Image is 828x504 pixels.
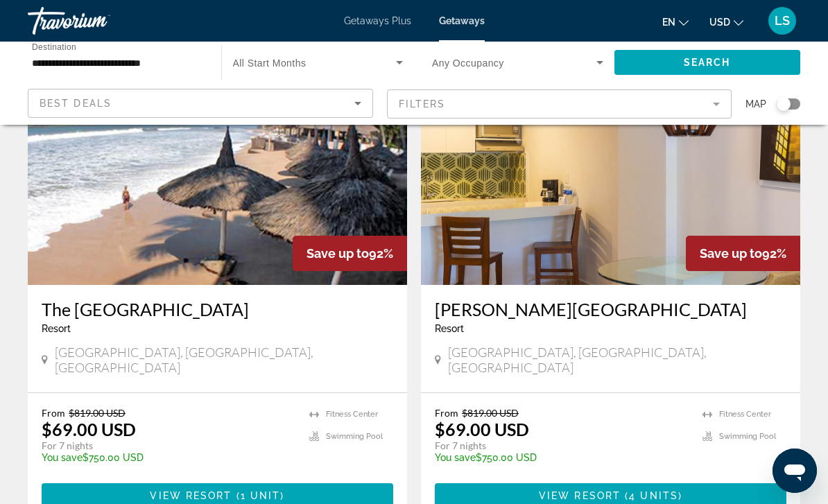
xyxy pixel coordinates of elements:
span: $819.00 USD [69,407,126,419]
div: 92% [293,236,407,271]
p: For 7 nights [435,440,689,452]
span: Save up to [700,246,762,261]
a: Travorium [28,3,166,39]
span: View Resort [539,490,621,501]
span: Resort [435,323,464,334]
span: You save [42,452,83,463]
a: Getaways Plus [344,15,411,26]
p: For 7 nights [42,440,295,452]
button: User Menu [764,6,800,35]
span: USD [709,17,730,28]
a: The [GEOGRAPHIC_DATA] [42,299,393,320]
span: 1 unit [241,490,281,501]
button: Change currency [709,12,743,32]
span: ( ) [232,490,285,501]
span: Resort [42,323,71,334]
p: $69.00 USD [435,419,529,440]
span: All Start Months [233,58,307,69]
span: From [42,407,65,419]
span: From [435,407,458,419]
mat-select: Sort by [40,95,361,112]
span: [GEOGRAPHIC_DATA], [GEOGRAPHIC_DATA], [GEOGRAPHIC_DATA] [55,345,393,375]
p: $750.00 USD [435,452,689,463]
iframe: Button to launch messaging window [773,449,817,493]
span: 4 units [629,490,678,501]
button: Search [614,50,801,75]
span: Any Occupancy [432,58,504,69]
span: Best Deals [40,98,112,109]
span: View Resort [150,490,232,501]
a: [PERSON_NAME][GEOGRAPHIC_DATA] [435,299,786,320]
div: 92% [686,236,800,271]
img: 2286I01X.jpg [421,63,800,285]
span: Save up to [307,246,369,261]
a: Getaways [439,15,485,26]
span: en [662,17,675,28]
span: [GEOGRAPHIC_DATA], [GEOGRAPHIC_DATA], [GEOGRAPHIC_DATA] [448,345,786,375]
span: You save [435,452,476,463]
span: Map [745,94,766,114]
span: Fitness Center [719,410,771,419]
span: $819.00 USD [462,407,519,419]
span: Swimming Pool [326,432,383,441]
p: $69.00 USD [42,419,136,440]
span: Destination [32,42,76,51]
span: Search [684,57,731,68]
span: Fitness Center [326,410,378,419]
img: 1841O01X.jpg [28,63,407,285]
p: $750.00 USD [42,452,295,463]
button: Change language [662,12,689,32]
span: ( ) [621,490,682,501]
button: Filter [387,89,732,119]
span: Swimming Pool [719,432,776,441]
span: LS [775,14,790,28]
